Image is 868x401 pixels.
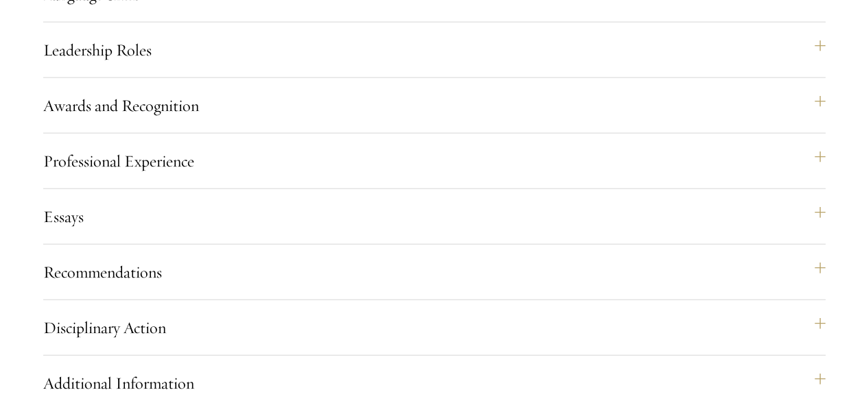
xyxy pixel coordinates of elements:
[43,256,825,289] button: Recommendations
[43,34,825,66] button: Leadership Roles
[43,367,825,400] button: Additional Information
[43,89,825,122] button: Awards and Recognition
[43,311,825,344] button: Disciplinary Action
[43,200,825,233] button: Essays
[43,145,825,178] button: Professional Experience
